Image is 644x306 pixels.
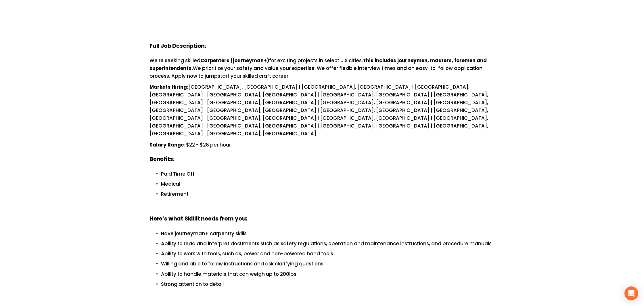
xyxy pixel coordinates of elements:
p: Ability to work with tools, such as, power and non-powered hand tools [161,250,494,258]
p: : $22 - $28 per hour [149,141,494,149]
p: Have journeyman+ carpentry skills [161,230,494,237]
p: Ability to read and interpret documents such as safety regulations, operation and maintenance ins... [161,240,494,248]
p: Medical [161,180,494,188]
div: Open Intercom Messenger [624,286,638,300]
strong: Salary Range [149,141,184,148]
strong: Benefits: [149,155,174,163]
p: Ability to handle materials that can weigh up to 200Ibs [161,270,494,278]
p: We’re seeking skilled for exciting projects in select U.S cities. We prioritize your safety and v... [149,57,494,80]
p: Strong attention to detail [161,280,494,288]
strong: Here’s what Skillit needs from you: [149,215,247,223]
p: Retirement [161,190,494,198]
strong: Carpenters (journeyman+) [200,57,269,64]
p: Willing and able to follow instructions and ask clarifying questions [161,260,494,268]
strong: This includes journeymen, masters, foremen and superintendents. [149,57,488,72]
strong: Full Job Description: [149,42,206,50]
strong: Markets Hiring: [149,83,188,90]
p: Paid Time Off [161,170,494,178]
p: [GEOGRAPHIC_DATA], [GEOGRAPHIC_DATA] | [GEOGRAPHIC_DATA], [GEOGRAPHIC_DATA] | [GEOGRAPHIC_DATA], ... [149,83,494,137]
